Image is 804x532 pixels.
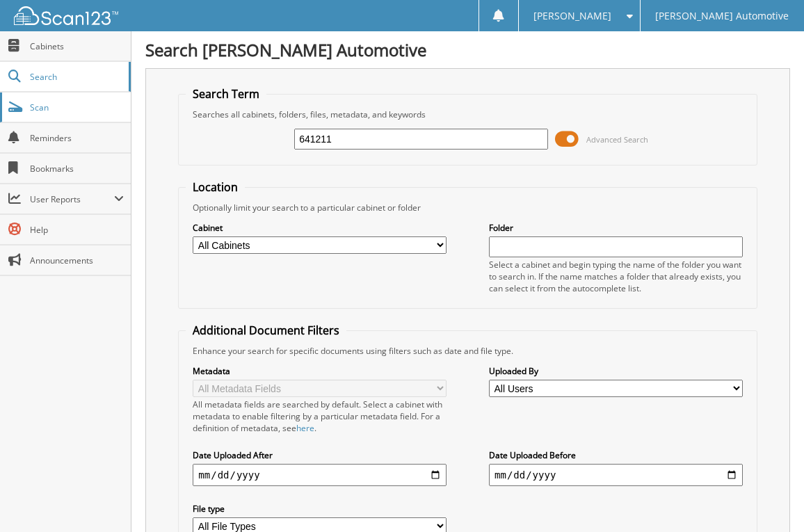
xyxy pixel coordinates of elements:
[489,464,743,486] input: end
[30,132,124,144] span: Reminders
[489,365,743,377] label: Uploaded By
[193,222,447,234] label: Cabinet
[193,398,447,434] div: All metadata fields are searched by default. Select a cabinet with metadata to enable filtering b...
[30,255,124,266] span: Announcements
[30,224,124,236] span: Help
[30,193,114,205] span: User Reports
[30,71,122,83] span: Search
[186,86,266,102] legend: Search Term
[296,422,314,434] a: here
[186,345,749,357] div: Enhance your search for specific documents using filters such as date and file type.
[30,163,124,175] span: Bookmarks
[533,12,611,20] span: [PERSON_NAME]
[14,6,118,25] img: scan123-logo-white.svg
[186,323,346,338] legend: Additional Document Filters
[193,449,447,461] label: Date Uploaded After
[186,202,749,213] div: Optionally limit your search to a particular cabinet or folder
[186,108,749,120] div: Searches all cabinets, folders, files, metadata, and keywords
[489,449,743,461] label: Date Uploaded Before
[489,222,743,234] label: Folder
[734,465,804,532] iframe: Chat Widget
[193,365,447,377] label: Metadata
[655,12,789,20] span: [PERSON_NAME] Automotive
[30,102,124,113] span: Scan
[30,40,124,52] span: Cabinets
[193,464,447,486] input: start
[145,38,790,61] h1: Search [PERSON_NAME] Automotive
[193,503,447,515] label: File type
[489,259,743,294] div: Select a cabinet and begin typing the name of the folder you want to search in. If the name match...
[586,134,648,145] span: Advanced Search
[186,179,245,195] legend: Location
